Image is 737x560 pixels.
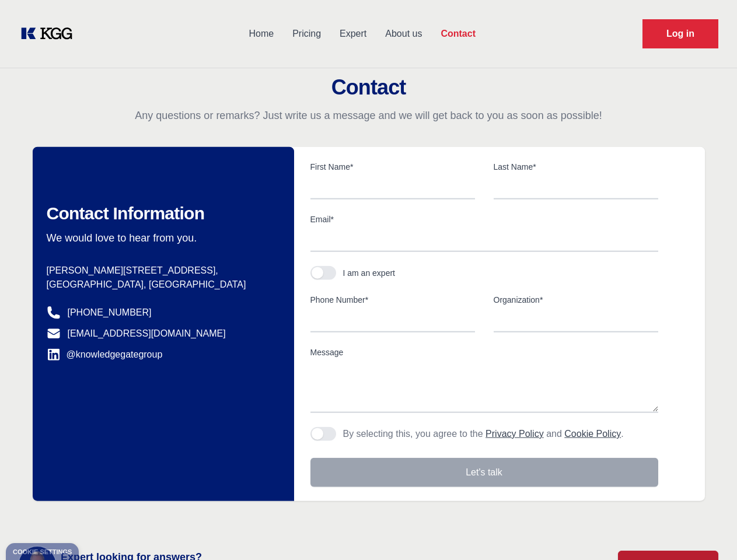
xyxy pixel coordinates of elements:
label: Phone Number* [310,294,475,306]
div: I am an expert [343,267,396,279]
a: [EMAIL_ADDRESS][DOMAIN_NAME] [68,327,226,341]
a: About us [376,19,431,49]
div: Cookie settings [13,549,72,555]
button: Let's talk [310,458,658,487]
label: First Name* [310,161,475,173]
a: Contact [431,19,485,49]
p: By selecting this, you agree to the and . [343,427,624,441]
label: Message [310,346,658,358]
a: Pricing [283,19,330,49]
h2: Contact Information [47,203,275,224]
p: [PERSON_NAME][STREET_ADDRESS], [47,264,275,278]
a: Privacy Policy [485,429,544,439]
a: Expert [330,19,376,49]
label: Last Name* [494,161,658,173]
label: Email* [310,213,658,225]
p: [GEOGRAPHIC_DATA], [GEOGRAPHIC_DATA] [47,278,275,292]
a: Cookie Policy [564,429,621,439]
a: Home [239,19,283,49]
p: We would love to hear from you. [47,231,275,245]
label: Organization* [494,294,658,306]
iframe: Chat Widget [679,504,737,560]
a: @knowledgegategroup [47,348,163,362]
a: KOL Knowledge Platform: Talk to Key External Experts (KEE) [19,24,82,43]
p: Any questions or remarks? Just write us a message and we will get back to you as soon as possible! [14,108,723,123]
a: [PHONE_NUMBER] [68,306,152,320]
a: Request Demo [642,19,718,48]
h2: Contact [14,76,723,99]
